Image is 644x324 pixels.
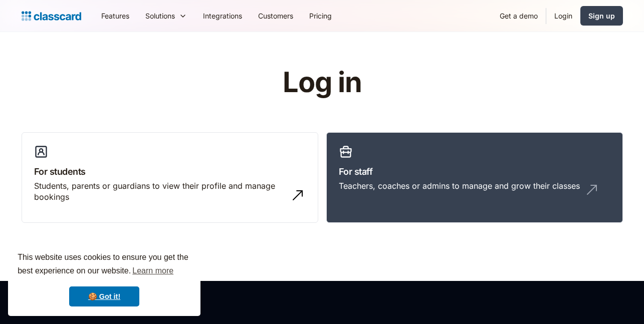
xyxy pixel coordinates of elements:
[339,165,610,178] h3: For staff
[137,5,195,27] div: Solutions
[580,6,623,26] a: Sign up
[34,180,286,203] div: Students, parents or guardians to view their profile and manage bookings
[588,11,615,21] div: Sign up
[34,165,306,178] h3: For students
[163,67,481,98] h1: Log in
[326,132,623,223] a: For staffTeachers, coaches or admins to manage and grow their classes
[93,5,137,27] a: Features
[69,286,139,306] a: dismiss cookie message
[301,5,340,27] a: Pricing
[145,11,175,21] div: Solutions
[546,5,580,27] a: Login
[250,5,301,27] a: Customers
[131,263,175,278] a: learn more about cookies
[339,180,580,191] div: Teachers, coaches or admins to manage and grow their classes
[492,5,546,27] a: Get a demo
[195,5,250,27] a: Integrations
[18,251,191,278] span: This website uses cookies to ensure you get the best experience on our website.
[8,242,200,316] div: cookieconsent
[22,9,81,23] a: home
[22,132,318,223] a: For studentsStudents, parents or guardians to view their profile and manage bookings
